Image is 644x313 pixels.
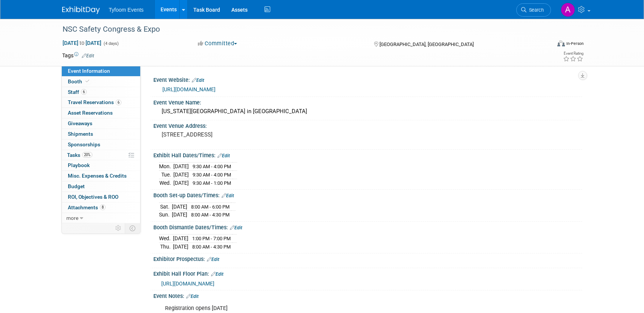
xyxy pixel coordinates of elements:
[109,7,144,13] span: Tyfoom Events
[62,87,140,97] a: Staff6
[230,225,242,230] a: Edit
[159,235,173,243] td: Wed.
[68,173,127,179] span: Misc. Expenses & Credits
[81,89,87,95] span: 6
[563,52,583,55] div: Event Rating
[192,236,231,241] span: 1:00 PM - 7:00 PM
[68,194,118,200] span: ROI, Objectives & ROO
[153,74,582,84] div: Event Website:
[68,68,110,74] span: Event Information
[173,242,188,250] td: [DATE]
[566,41,584,46] div: In-Person
[192,244,231,250] span: 8:00 AM - 4:30 PM
[172,211,187,219] td: [DATE]
[173,171,189,179] td: [DATE]
[159,242,173,250] td: Thu.
[557,40,565,46] img: Format-Inperson.png
[516,3,551,17] a: Search
[68,110,113,116] span: Asset Reservations
[82,53,94,58] a: Edit
[68,131,93,137] span: Shipments
[153,190,582,199] div: Booth Set-up Dates/Times:
[526,7,544,13] span: Search
[207,257,219,262] a: Edit
[193,180,231,186] span: 9:30 AM - 1:00 PM
[66,215,78,221] span: more
[62,203,140,213] a: Attachments8
[62,97,140,107] a: Travel Reservations6
[68,162,90,168] span: Playbook
[561,3,575,17] img: Angie Nichols
[62,181,140,192] a: Budget
[78,40,86,46] span: to
[193,164,231,169] span: 9:30 AM - 4:00 PM
[62,118,140,129] a: Giveaways
[159,106,577,117] div: [US_STATE][GEOGRAPHIC_DATA] in [GEOGRAPHIC_DATA]
[159,211,172,219] td: Sun.
[192,78,204,83] a: Edit
[125,223,140,233] td: Toggle Event Tabs
[62,129,140,139] a: Shipments
[153,120,582,130] div: Event Venue Address:
[159,179,173,187] td: Wed.
[68,99,121,105] span: Travel Reservations
[153,150,582,160] div: Exhibit Hall Dates/Times:
[191,204,229,210] span: 8:00 AM - 6:00 PM
[62,160,140,170] a: Playbook
[62,66,140,76] a: Event Information
[68,183,85,189] span: Budget
[153,97,582,106] div: Event Venue Name:
[222,193,234,198] a: Edit
[153,222,582,232] div: Booth Dismantle Dates/Times:
[82,152,92,158] span: 20%
[62,40,102,46] span: [DATE] [DATE]
[62,213,140,223] a: more
[100,204,106,210] span: 8
[103,41,119,46] span: (4 days)
[62,192,140,202] a: ROI, Objectives & ROO
[173,179,189,187] td: [DATE]
[68,89,87,95] span: Staff
[153,268,582,278] div: Exhibit Hall Floor Plan:
[379,41,474,47] span: [GEOGRAPHIC_DATA], [GEOGRAPHIC_DATA]
[161,281,214,287] a: [URL][DOMAIN_NAME]
[116,100,121,105] span: 6
[211,272,223,277] a: Edit
[60,23,540,36] div: NSC Safety Congress & Expo
[173,163,189,171] td: [DATE]
[68,120,92,126] span: Giveaways
[195,40,240,48] button: Committed
[86,79,89,83] i: Booth reservation complete
[186,294,199,299] a: Edit
[159,171,173,179] td: Tue.
[68,78,91,84] span: Booth
[162,131,324,138] pre: [STREET_ADDRESS]
[153,290,582,300] div: Event Notes:
[67,152,92,158] span: Tasks
[159,203,172,211] td: Sat.
[62,140,140,150] a: Sponsorships
[62,77,140,87] a: Booth
[68,204,106,210] span: Attachments
[159,163,173,171] td: Mon.
[62,150,140,160] a: Tasks20%
[506,39,584,51] div: Event Format
[153,253,582,263] div: Exhibitor Prospectus:
[172,203,187,211] td: [DATE]
[62,108,140,118] a: Asset Reservations
[62,171,140,181] a: Misc. Expenses & Credits
[193,172,231,178] span: 9:30 AM - 4:00 PM
[173,235,188,243] td: [DATE]
[191,212,229,218] span: 8:00 AM - 4:30 PM
[112,223,125,233] td: Personalize Event Tab Strip
[68,141,100,147] span: Sponsorships
[62,52,94,59] td: Tags
[162,86,216,92] a: [URL][DOMAIN_NAME]
[217,153,230,158] a: Edit
[62,6,100,14] img: ExhibitDay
